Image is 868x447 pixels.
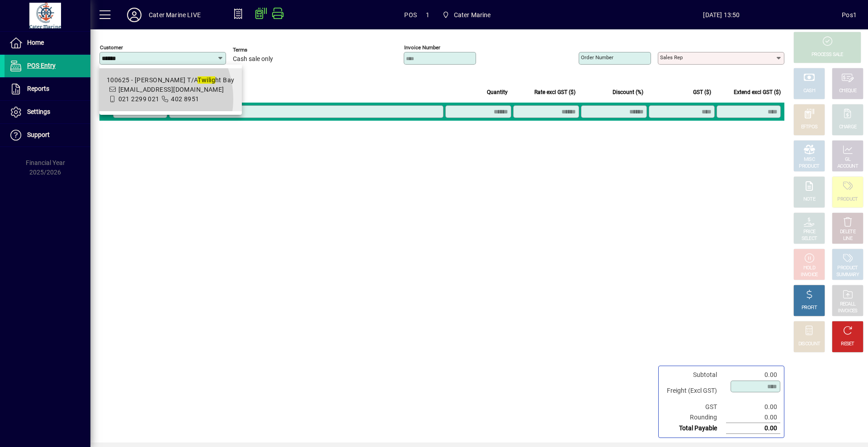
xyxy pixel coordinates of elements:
td: 0.00 [726,402,780,412]
span: GST ($) [693,87,711,97]
span: Home [27,39,44,46]
div: PRODUCT [837,196,858,203]
div: PRODUCT [799,163,819,170]
div: SUMMARY [836,272,859,278]
span: [DATE] 13:50 [601,8,842,22]
em: Twilig [198,76,215,84]
div: DISCOUNT [798,341,820,348]
mat-label: Invoice number [404,44,440,51]
div: MISC [804,156,815,163]
div: PRICE [803,229,816,235]
div: SELECT [802,235,817,242]
div: CHARGE [839,124,857,131]
div: HOLD [803,265,815,272]
div: DELETE [840,229,855,235]
td: Subtotal [662,370,726,380]
span: 021 2299 021 [118,95,160,103]
button: Profile [120,7,149,23]
mat-label: Order number [581,54,613,61]
div: GL [845,156,851,163]
span: POS Entry [27,62,56,69]
div: PROCESS SALE [811,52,843,58]
span: Terms [233,47,287,53]
a: Settings [5,101,90,123]
span: Settings [27,108,50,115]
td: 0.00 [726,423,780,434]
div: Pos1 [842,8,857,22]
td: 0.00 [726,370,780,380]
div: LINE [843,235,852,242]
mat-option: 100625 - Adam Evers T/A Twilight Bay [99,68,242,111]
td: Rounding [662,412,726,423]
span: Support [27,131,50,138]
span: Cash sale only [233,56,273,63]
span: Discount (%) [613,87,643,97]
td: Total Payable [662,423,726,434]
div: ACCOUNT [837,163,858,170]
span: Quantity [487,87,508,97]
div: CHEQUE [839,88,856,94]
div: INVOICE [801,272,817,278]
a: Home [5,32,90,54]
mat-label: Sales rep [660,54,683,61]
span: [EMAIL_ADDRESS][DOMAIN_NAME] [118,86,224,93]
span: Reports [27,85,49,92]
div: CASH [803,88,815,94]
span: 1 [426,8,429,22]
td: GST [662,402,726,412]
td: Freight (Excl GST) [662,380,726,402]
span: POS [404,8,417,22]
span: Cater Marine [439,7,495,23]
div: PROFIT [802,305,817,311]
span: 402 8951 [171,95,199,103]
div: RECALL [840,301,856,308]
a: Support [5,124,90,146]
div: 100625 - [PERSON_NAME] T/A ht Bay [107,75,235,85]
a: Reports [5,78,90,100]
div: EFTPOS [801,124,818,131]
div: Cater Marine LIVE [149,8,201,22]
span: Cater Marine [454,8,491,22]
mat-label: Customer [100,44,123,51]
div: PRODUCT [837,265,858,272]
div: RESET [841,341,854,348]
div: INVOICES [838,308,857,315]
span: Extend excl GST ($) [734,87,781,97]
td: 0.00 [726,412,780,423]
span: Rate excl GST ($) [534,87,576,97]
div: NOTE [803,196,815,203]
